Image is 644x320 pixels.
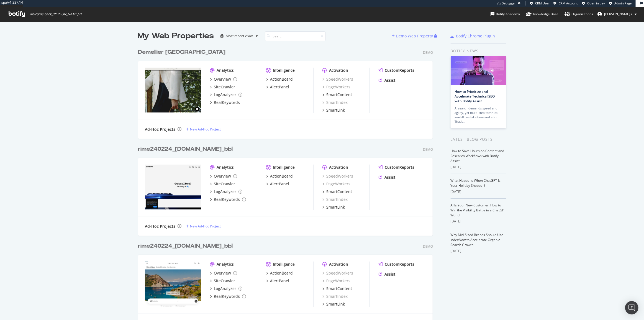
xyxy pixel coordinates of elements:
a: RealKeywords [210,294,246,299]
a: SmartLink [322,204,345,210]
div: rime240224_[DOMAIN_NAME]_bbl [138,242,233,250]
a: ActionBoard [266,76,293,82]
a: How to Prioritize and Accelerate Technical SEO with Botify Assist [455,89,495,103]
div: Ad-Hoc Projects [145,224,175,229]
a: LogAnalyzer [210,92,242,98]
a: rime240224_[DOMAIN_NAME]_bbl [138,242,235,250]
a: SmartIndex [322,197,348,202]
a: Open in dev [582,1,605,6]
a: RealKeywords [210,100,240,105]
button: [PERSON_NAME].r [593,10,641,19]
div: Botify news [451,48,506,54]
a: SpeedWorkers [322,173,353,179]
a: CRM User [530,1,549,6]
div: SiteCrawler [214,278,235,284]
button: Most recent crawl [219,32,260,40]
div: Intelligence [273,165,295,170]
a: Assist [379,272,396,277]
a: Demellier [GEOGRAPHIC_DATA] [138,48,228,56]
a: PageWorkers [322,278,350,284]
div: RealKeywords [214,100,240,105]
div: Demo Web Property [396,33,433,39]
a: SpeedWorkers [322,270,353,276]
a: What Happens When ChatGPT Is Your Holiday Shopper? [451,178,501,188]
div: [DATE] [451,165,506,170]
a: Overview [210,270,237,276]
a: CustomReports [379,165,414,170]
div: CustomReports [385,68,414,73]
div: Open Intercom Messenger [625,301,638,314]
div: Overview [214,270,231,276]
div: SmartLink [326,301,345,307]
div: Assist [384,78,396,83]
a: CustomReports [379,262,414,267]
a: New Ad-Hoc Project [186,224,221,229]
div: Viz Debugger: [497,1,517,6]
div: New Ad-Hoc Project [190,127,221,132]
div: AlertPanel [270,84,289,90]
a: LogAnalyzer [210,286,242,291]
div: Analytics [217,165,234,170]
input: Search [265,31,326,41]
div: rime240224_[DOMAIN_NAME]_bbl [138,145,233,153]
a: Demo Web Property [392,34,434,38]
div: SiteCrawler [214,181,235,187]
img: rime240224_www.verychic.fr_bbl [145,262,201,306]
span: Open in dev [587,1,605,5]
a: SiteCrawler [210,84,235,90]
div: CustomReports [385,165,414,170]
a: ActionBoard [266,270,293,276]
div: Demo [423,50,433,55]
a: SmartIndex [322,100,348,105]
a: ActionBoard [266,173,293,179]
a: Overview [210,173,237,179]
a: SiteCrawler [210,181,235,187]
div: LogAnalyzer [214,189,236,194]
a: SpeedWorkers [322,76,353,82]
div: Botify Academy [491,11,520,17]
button: Demo Web Property [392,32,434,40]
div: RealKeywords [214,197,240,202]
a: CustomReports [379,68,414,73]
a: AlertPanel [266,84,289,90]
a: RealKeywords [210,197,246,202]
div: New Ad-Hoc Project [190,224,221,229]
a: AlertPanel [266,278,289,284]
div: Intelligence [273,68,295,73]
div: Overview [214,76,231,82]
div: Intelligence [273,262,295,267]
div: Activation [329,68,348,73]
a: AI Is Your New Customer: How to Win the Visibility Battle in a ChatGPT World [451,203,506,217]
div: Analytics [217,68,234,73]
div: PageWorkers [322,181,350,187]
div: AlertPanel [270,278,289,284]
div: [DATE] [451,249,506,254]
div: AlertPanel [270,181,289,187]
a: Why Mid-Sized Brands Should Use IndexNow to Accelerate Organic Search Growth [451,232,504,247]
div: SmartLink [326,204,345,210]
div: ActionBoard [270,270,293,276]
span: CRM User [535,1,549,5]
img: How to Prioritize and Accelerate Technical SEO with Botify Assist [451,56,506,85]
div: SmartContent [326,286,352,291]
a: SmartLink [322,301,345,307]
a: CRM Account [553,1,578,6]
div: Knowledge Base [526,11,558,17]
a: SmartIndex [322,294,348,299]
a: rime240224_[DOMAIN_NAME]_bbl [138,145,235,153]
div: ActionBoard [270,76,293,82]
span: Welcome back, [PERSON_NAME].r ! [29,12,81,16]
a: Knowledge Base [526,7,558,22]
div: My Web Properties [138,30,214,42]
a: SmartContent [322,92,352,98]
div: [DATE] [451,219,506,224]
div: AI search demands speed and agility, yet multi-step technical workflows take time and effort. Tha... [455,106,502,124]
img: rime240224_www.samsung.com_bbl [145,165,201,209]
div: PageWorkers [322,84,350,90]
